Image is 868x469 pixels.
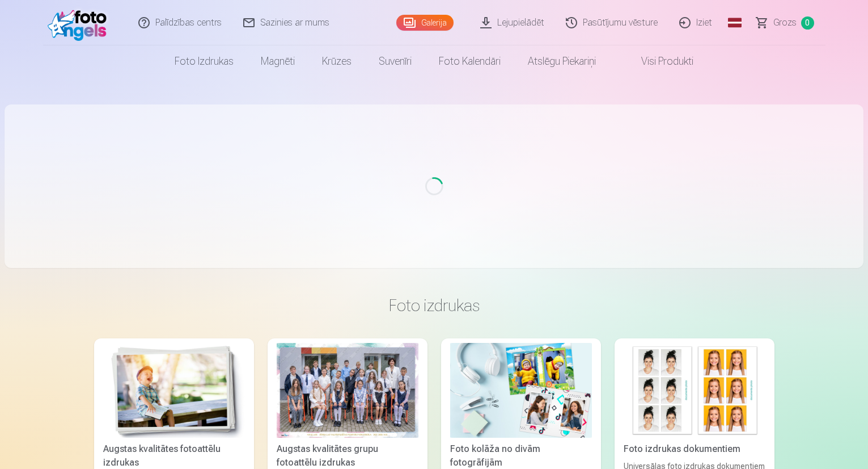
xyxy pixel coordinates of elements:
[624,343,765,438] img: Foto izdrukas dokumentiem
[365,45,425,77] a: Suvenīri
[161,45,247,77] a: Foto izdrukas
[308,45,365,77] a: Krūzes
[609,45,707,77] a: Visi produkti
[103,295,765,316] h3: Foto izdrukas
[425,45,514,77] a: Foto kalendāri
[801,16,814,30] span: 0
[247,45,308,77] a: Magnēti
[48,5,113,41] img: /fa3
[103,343,245,438] img: Augstas kvalitātes fotoattēlu izdrukas
[450,343,592,438] img: Foto kolāža no divām fotogrāfijām
[396,15,454,31] a: Galerija
[619,442,770,456] div: Foto izdrukas dokumentiem
[514,45,609,77] a: Atslēgu piekariņi
[773,16,797,30] span: Grozs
